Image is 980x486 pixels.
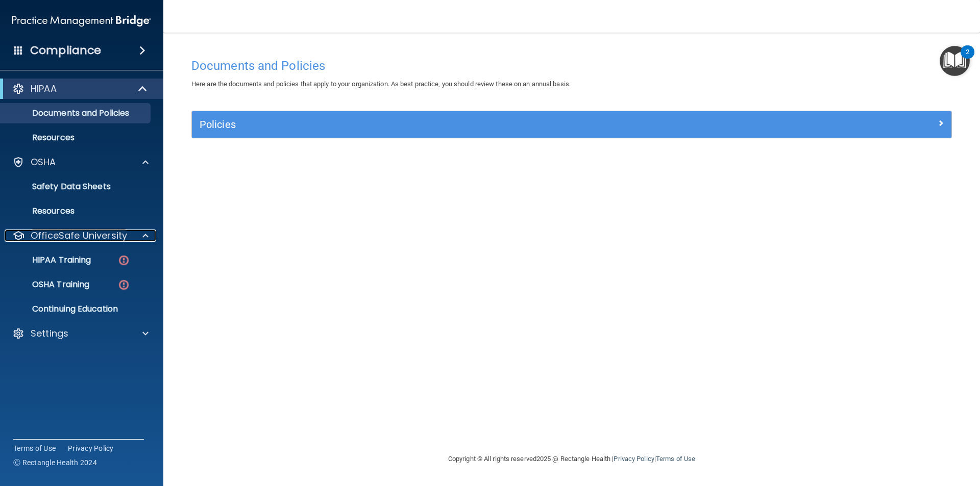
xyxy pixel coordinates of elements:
[7,255,91,265] p: HIPAA Training
[31,83,57,95] p: HIPAA
[200,119,754,130] h5: Policies
[31,327,68,340] p: Settings
[13,443,56,453] a: Terms of Use
[614,455,654,463] a: Privacy Policy
[12,83,148,95] a: HIPAA
[12,11,151,31] img: PMB logo
[31,156,56,168] p: OSHA
[117,278,130,291] img: danger-circle.6113f641.png
[7,133,146,143] p: Resources
[200,116,944,133] a: Policies
[966,52,969,65] div: 2
[30,43,101,58] h4: Compliance
[7,206,146,216] p: Resources
[385,443,758,475] div: Copyright © All rights reserved 2025 @ Rectangle Health | |
[31,229,127,242] p: OfficeSafe University
[7,182,146,192] p: Safety Data Sheets
[940,46,970,76] button: Open Resource Center, 2 new notifications
[13,457,97,468] span: Ⓒ Rectangle Health 2024
[7,108,146,118] p: Documents and Policies
[191,80,571,88] span: Here are the documents and policies that apply to your organization. As best practice, you should...
[7,304,146,314] p: Continuing Education
[656,455,695,463] a: Terms of Use
[191,59,952,72] h4: Documents and Policies
[12,229,149,242] a: OfficeSafe University
[7,279,89,290] p: OSHA Training
[68,443,114,453] a: Privacy Policy
[12,156,149,168] a: OSHA
[12,327,149,340] a: Settings
[117,254,130,267] img: danger-circle.6113f641.png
